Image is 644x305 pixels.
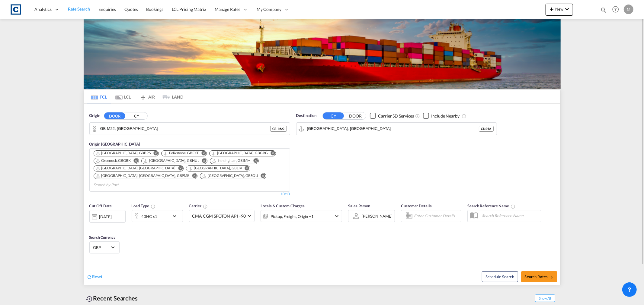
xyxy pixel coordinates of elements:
[93,149,287,190] md-chips-wrap: Chips container. Use arrow keys to select chips.
[135,90,159,103] md-tab-item: AIR
[600,7,607,13] md-icon: icon-magnify
[467,203,515,208] span: Search Reference Name
[280,192,290,197] div: 10/10
[197,151,207,157] button: Remove
[104,112,125,119] button: DOOR
[92,274,103,279] span: Reset
[96,158,131,163] div: Greenock, GBGRK
[296,113,317,119] span: Destination
[99,214,112,219] div: [DATE]
[124,7,138,12] span: Quotes
[188,166,243,171] div: Press delete to remove this chip.
[267,151,276,157] button: Remove
[68,6,90,11] span: Rate Search
[462,114,466,118] md-icon: Unchecked: Ignores neighbouring ports when fetching rates.Checked : Includes neighbouring ports w...
[610,4,624,15] div: Help
[212,158,251,163] div: Immingham, GBIMM
[272,127,284,131] span: GB - M22
[333,212,340,220] md-icon: icon-chevron-down
[563,5,571,13] md-icon: icon-chevron-down
[348,203,370,208] span: Sales Person
[307,124,479,133] input: Search by Port
[94,180,151,190] input: Search by Port
[96,151,151,156] div: Bristol, GBBRS
[546,4,573,16] button: icon-plus 400-fgNewicon-chevron-down
[96,173,190,178] div: Portsmouth, HAM, GBPME
[9,3,23,16] img: 1fdb9190129311efbfaf67cbb4249bed.jpeg
[257,6,281,12] span: My Company
[143,158,200,163] div: Press delete to remove this chip.
[549,275,553,279] md-icon: icon-arrow-right
[525,274,554,279] span: Search Rates
[171,212,181,220] md-icon: icon-chevron-down
[423,113,460,119] md-checkbox: Checkbox No Ink
[90,123,290,135] md-input-container: GB-M22, Manchester
[198,158,207,164] button: Remove
[89,142,140,146] span: Origin [GEOGRAPHIC_DATA]
[98,7,116,12] span: Enquiries
[151,204,155,209] md-icon: icon-information-outline
[96,166,175,171] div: London Gateway Port, GBLGP
[126,112,147,119] button: CY
[600,7,607,16] div: icon-magnify
[130,158,139,164] button: Remove
[84,19,561,89] img: LCL+%26+FCL+BACKGROUND.png
[521,271,557,282] button: Search Ratesicon-arrow-right
[188,166,242,171] div: Liverpool, GBLIV
[89,113,100,119] span: Origin
[202,173,258,178] div: Southampton, GBSOU
[378,113,414,119] div: Carrier SD Services
[415,114,420,118] md-icon: Unchecked: Search for CY (Container Yard) services for all selected carriers.Checked : Search for...
[189,203,208,208] span: Carrier
[96,151,152,156] div: Press delete to remove this chip.
[414,212,459,221] input: Enter Customer Details
[211,151,269,156] div: Press delete to remove this chip.
[192,213,246,219] span: CMA CGM SPOTON API +90
[482,271,518,282] button: Note: By default Schedule search will only considerorigin ports, destination ports and cut off da...
[89,235,116,240] span: Search Currency
[188,173,197,179] button: Remove
[215,6,240,12] span: Manage Rates
[87,90,111,103] md-tab-item: FCL
[202,173,259,178] div: Press delete to remove this chip.
[100,124,271,133] input: Search by Door
[139,93,147,98] md-icon: icon-airplane
[34,6,52,12] span: Analytics
[86,295,93,303] md-icon: icon-backup-restore
[211,151,268,156] div: Grangemouth, GBGRG
[132,210,183,222] div: 40HC x1icon-chevron-down
[111,90,135,103] md-tab-item: LCL
[96,166,177,171] div: Press delete to remove this chip.
[93,243,116,252] md-select: Select Currency: £ GBPUnited Kingdom Pound
[174,166,183,172] button: Remove
[548,5,555,13] md-icon: icon-plus 400-fg
[143,158,199,163] div: Hull, GBHUL
[96,173,191,178] div: Press delete to remove this chip.
[89,222,94,230] md-datepicker: Select
[479,126,494,132] div: CNSHA
[548,7,571,11] span: New
[535,294,555,302] span: Show All
[163,151,199,156] div: Felixstowe, GBFXT
[212,158,252,163] div: Press delete to remove this chip.
[249,158,258,164] button: Remove
[361,212,393,220] md-select: Sales Person: Michael Childs
[323,112,344,119] button: CY
[261,203,305,208] span: Locals & Custom Charges
[431,113,460,119] div: Include Nearby
[87,90,184,103] md-pagination-wrapper: Use the left and right arrow keys to navigate between tabs
[146,7,163,12] span: Bookings
[241,166,250,172] button: Remove
[163,151,200,156] div: Press delete to remove this chip.
[261,210,342,222] div: Pickup Freight Origin Factory Stuffingicon-chevron-down
[172,7,206,12] span: LCL Pricing Matrix
[89,210,126,223] div: [DATE]
[142,212,157,221] div: 40HC x1
[132,203,155,208] span: Load Type
[479,211,541,220] input: Search Reference Name
[257,173,266,179] button: Remove
[362,214,392,219] div: [PERSON_NAME]
[624,5,633,14] div: M
[149,151,159,157] button: Remove
[271,212,313,221] div: Pickup Freight Origin Factory Stuffing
